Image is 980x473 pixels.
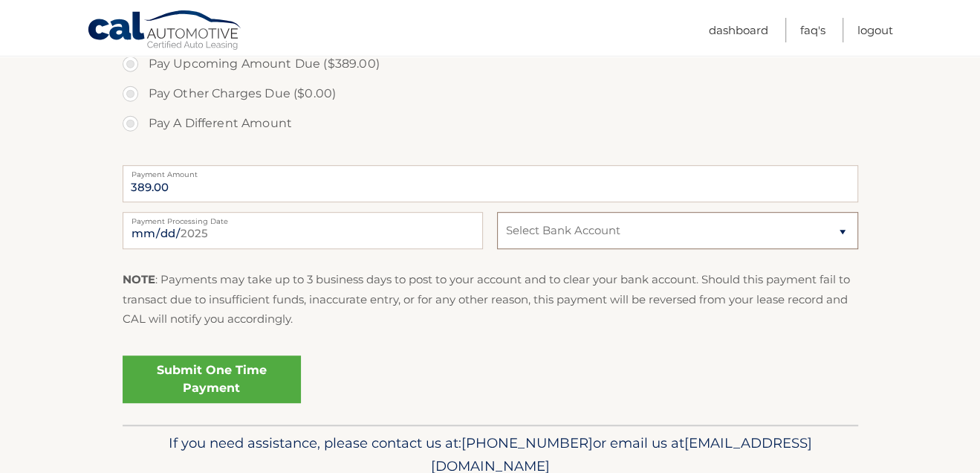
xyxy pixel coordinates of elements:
strong: NOTE [123,272,155,286]
p: : Payments may take up to 3 business days to post to your account and to clear your bank account.... [123,270,858,329]
input: Payment Date [123,212,483,249]
span: [PHONE_NUMBER] [461,434,593,451]
input: Payment Amount [123,165,858,202]
label: Pay A Different Amount [123,109,858,138]
a: Dashboard [709,18,768,42]
a: Cal Automotive [87,10,243,53]
label: Pay Other Charges Due ($0.00) [123,79,858,109]
label: Pay Upcoming Amount Due ($389.00) [123,49,858,79]
label: Payment Processing Date [123,212,483,224]
a: Submit One Time Payment [123,355,301,403]
a: FAQ's [800,18,825,42]
label: Payment Amount [123,165,858,177]
a: Logout [857,18,893,42]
